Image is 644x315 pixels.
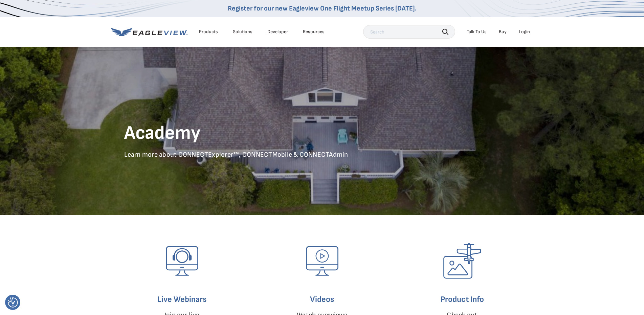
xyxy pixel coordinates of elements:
[467,29,487,35] div: Talk To Us
[303,29,325,35] div: Resources
[233,29,252,35] div: Solutions
[267,29,288,35] a: Developer
[8,297,18,308] img: Revisit consent button
[124,293,240,306] h6: Live Webinars
[519,29,530,35] div: Login
[264,293,380,306] h6: Videos
[124,121,520,145] h1: Academy
[124,151,520,159] p: Learn more about CONNECTExplorer™, CONNECTMobile & CONNECTAdmin
[404,293,520,306] h6: Product Info
[199,29,218,35] div: Products
[8,297,18,308] button: Consent Preferences
[228,4,417,13] a: Register for our new Eagleview One Flight Meetup Series [DATE].
[499,29,507,35] a: Buy
[363,25,455,39] input: Search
